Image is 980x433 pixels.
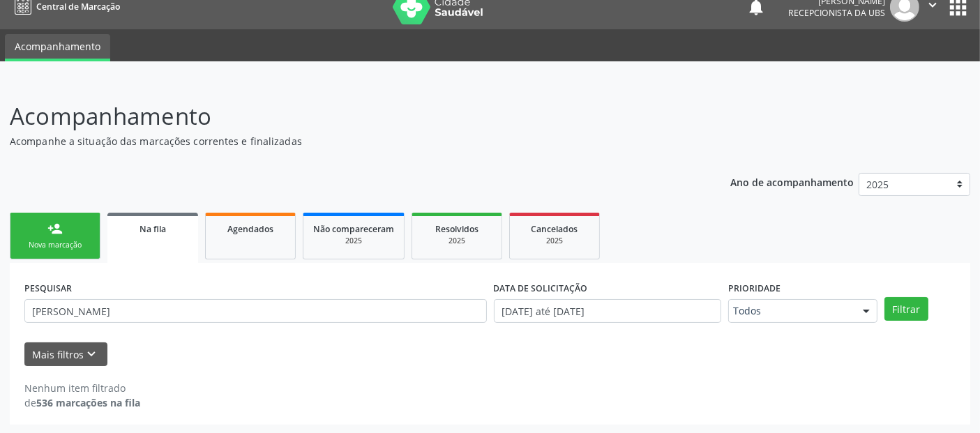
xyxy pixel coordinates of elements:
[10,99,682,134] p: Acompanhamento
[532,223,578,235] span: Cancelados
[36,1,120,13] span: Central de Marcação
[435,223,478,235] span: Resolvidos
[140,223,166,235] span: Na fila
[313,236,394,246] div: 2025
[313,223,394,235] span: Não compareceram
[728,278,781,299] label: Prioridade
[36,396,140,409] strong: 536 marcações na fila
[227,223,273,235] span: Agendados
[24,278,72,299] label: PESQUISAR
[733,304,849,318] span: Todos
[494,299,721,323] input: Selecione um intervalo
[422,236,492,246] div: 2025
[84,347,100,362] i: keyboard_arrow_down
[24,381,140,395] div: Nenhum item filtrado
[10,134,682,149] p: Acompanhe a situação das marcações correntes e finalizadas
[788,7,885,19] span: Recepcionista da UBS
[5,34,110,61] a: Acompanhamento
[24,395,140,410] div: de
[730,173,854,190] p: Ano de acompanhamento
[20,240,90,250] div: Nova marcação
[47,221,63,236] div: person_add
[520,236,589,246] div: 2025
[24,299,487,323] input: Nome, CNS
[884,297,928,321] button: Filtrar
[494,278,588,299] label: DATA DE SOLICITAÇÃO
[24,342,107,367] button: Mais filtroskeyboard_arrow_down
